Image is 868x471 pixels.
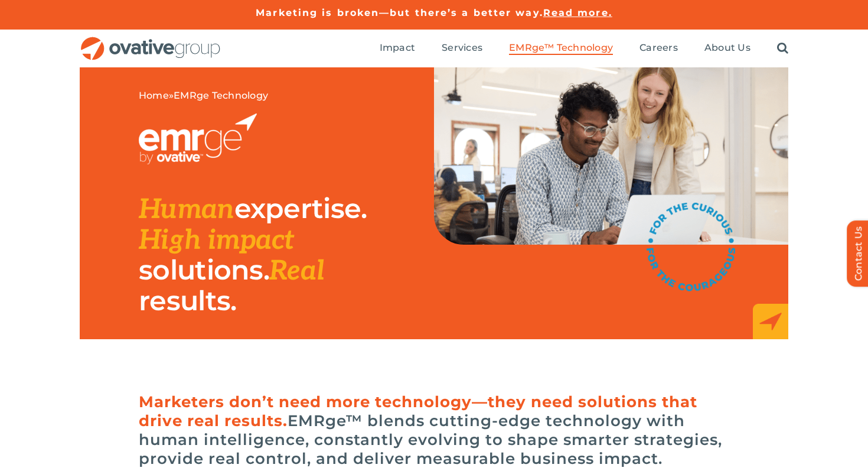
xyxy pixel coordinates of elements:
span: Human [139,193,234,226]
nav: Menu [380,30,788,67]
span: High impact [139,224,294,257]
span: Impact [380,42,415,54]
a: About Us [704,42,750,55]
span: Marketers don’t need more technology—they need solutions that drive real results. [139,392,697,430]
a: Careers [639,42,678,55]
a: EMRge™ Technology [509,42,613,55]
a: Read more. [543,7,612,18]
a: Home [139,90,169,101]
span: » [139,90,268,102]
span: Real [269,255,324,288]
span: EMRge Technology [174,90,268,101]
img: EMRge Landing Page Header Image [434,67,788,245]
span: solutions. [139,253,269,287]
span: EMRge™ Technology [509,42,613,54]
span: expertise. [234,191,367,225]
span: results. [139,284,236,317]
a: Impact [380,42,415,55]
a: OG_Full_horizontal_RGB [80,35,221,47]
a: Services [442,42,482,55]
a: Search [777,42,788,55]
img: EMRge_HomePage_Elements_Arrow Box [753,304,788,339]
span: About Us [704,42,750,54]
span: Services [442,42,482,54]
span: Careers [639,42,678,54]
img: EMRGE_RGB_wht [139,113,257,164]
a: Marketing is broken—but there’s a better way. [256,7,543,18]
